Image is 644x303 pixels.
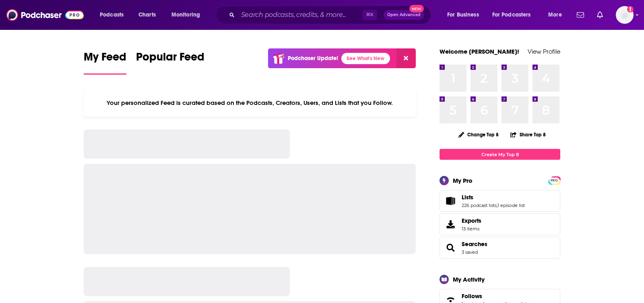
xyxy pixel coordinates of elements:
p: Podchaser Update! [288,55,338,62]
a: 226 podcast lists [462,203,497,208]
button: open menu [487,8,543,21]
a: See What's New [341,53,390,64]
span: For Business [447,9,479,21]
span: Logged in as TeemsPR [616,6,634,24]
span: More [548,9,562,21]
span: Exports [462,217,481,224]
a: Follows [462,293,533,300]
button: Share Top 8 [510,127,546,142]
span: New [409,5,424,13]
span: My Feed [84,50,126,69]
button: Show profile menu [616,6,634,24]
span: Charts [138,9,156,21]
button: open menu [442,8,489,21]
span: Popular Feed [136,50,204,69]
span: Podcasts [100,9,124,21]
a: Popular Feed [136,50,204,75]
a: View Profile [528,48,560,55]
a: 1 episode list [497,203,525,208]
div: Search podcasts, credits, & more... [223,6,439,24]
span: Searches [440,237,560,259]
a: Show notifications dropdown [574,8,587,22]
a: 3 saved [462,249,478,255]
svg: Add a profile image [627,6,634,13]
a: Lists [462,194,525,201]
a: PRO [549,177,559,183]
a: My Feed [84,50,126,75]
a: Searches [442,242,458,253]
span: ⌘ K [362,10,377,20]
span: Exports [442,219,458,230]
a: Exports [440,213,560,235]
span: Monitoring [171,9,200,21]
input: Search podcasts, credits, & more... [238,8,362,21]
button: Open AdvancedNew [384,10,424,20]
span: 13 items [462,226,481,232]
span: Lists [462,194,473,201]
a: Charts [133,8,161,21]
button: open menu [94,8,134,21]
a: Welcome [PERSON_NAME]! [440,48,519,55]
span: Lists [440,190,560,212]
span: , [497,203,497,208]
a: Show notifications dropdown [594,8,606,22]
a: Create My Top 8 [440,149,560,160]
a: Lists [442,195,458,207]
div: My Pro [453,177,473,184]
div: My Activity [453,276,485,283]
a: Searches [462,240,487,248]
button: open menu [543,8,572,21]
img: User Profile [616,6,634,24]
img: Podchaser - Follow, Share and Rate Podcasts [6,7,84,23]
span: PRO [549,178,559,184]
span: Follows [462,293,482,300]
button: Change Top 8 [454,130,504,140]
span: For Podcasters [492,9,531,21]
button: open menu [166,8,211,21]
span: Open Advanced [387,13,421,17]
div: Your personalized Feed is curated based on the Podcasts, Creators, Users, and Lists that you Follow. [84,89,416,117]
